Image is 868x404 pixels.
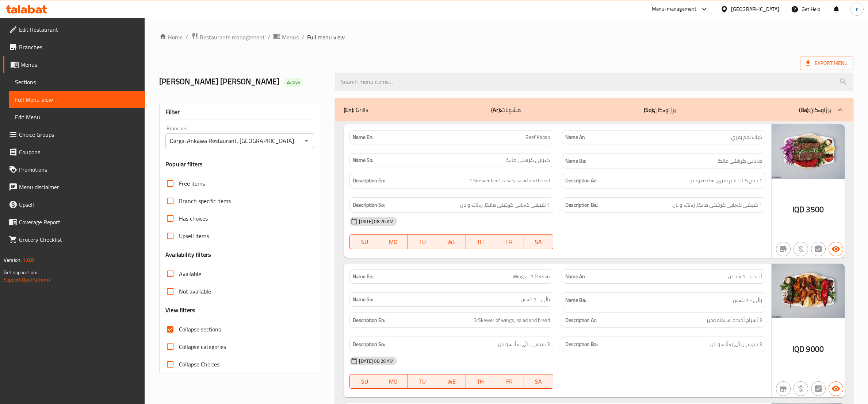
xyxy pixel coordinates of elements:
button: SU [349,374,379,389]
a: Upsell [3,196,145,213]
input: search [335,73,853,91]
p: مشويات [491,105,521,114]
h3: Availability filters [165,250,211,259]
button: Not branch specific item [776,381,791,396]
span: Collapse categories [179,342,226,351]
div: Filter [165,104,314,120]
span: باڵی - 1 کەس [521,296,550,303]
span: 3 شیشی باڵ، زەڵاتە و نان [498,340,550,349]
span: Not available [179,287,211,296]
span: Full Menu View [15,95,139,104]
span: Edit Menu [15,113,139,121]
span: Branches [19,43,139,51]
span: Get support on: [4,268,37,277]
span: Export Menu [800,57,853,70]
span: FR [498,237,521,247]
span: Coupons [19,148,139,156]
button: Available [829,381,843,396]
button: Open [301,136,311,146]
span: Wings - 1 Person [513,273,550,280]
strong: Description Ba: [565,201,598,210]
a: Restaurants management [191,32,265,42]
span: TU [411,237,434,247]
button: Not has choices [811,381,826,396]
a: Full Menu View [9,91,145,108]
span: باڵی - 1 کەس [733,296,762,305]
strong: Description Ba: [565,340,598,349]
span: Beef Kabab [525,133,550,141]
b: (Ba): [799,104,810,115]
h2: [PERSON_NAME] [PERSON_NAME] [159,76,326,87]
span: کەبابی گۆشتی مانگا [505,156,550,164]
span: IQD [792,202,804,217]
span: FR [498,376,521,387]
button: FR [495,234,524,249]
h3: View filters [165,306,195,314]
span: Free items [179,179,205,188]
a: Choice Groups [3,126,145,143]
strong: Name Ba: [565,156,586,166]
span: 3 أسياخ أجنحة، سلطة وخبز [706,316,762,325]
span: SU [353,237,376,247]
span: TH [469,376,492,387]
span: كباب لحم بقري [731,133,762,141]
span: Full menu view [307,33,345,42]
button: TH [466,374,495,389]
span: Active [284,79,303,86]
span: Edit Restaurant [19,25,139,34]
h3: Popular filters [165,160,314,168]
span: SU [353,376,376,387]
a: Grocery Checklist [3,231,145,248]
span: Branch specific items [179,197,231,205]
button: SU [349,234,379,249]
span: Coverage Report [19,218,139,226]
div: Active [284,78,303,87]
button: WE [437,374,466,389]
span: Menus [282,33,299,42]
button: Purchased item [794,242,808,256]
span: أجنحة - 1 شخص [728,273,762,280]
span: WE [440,376,463,387]
button: Not branch specific item [776,242,791,256]
p: برژاوەکان [799,105,831,114]
strong: Name Ar: [565,273,585,280]
span: Collapse Choices [179,360,219,369]
span: MO [382,376,405,387]
button: MO [379,374,408,389]
a: Coverage Report [3,213,145,231]
strong: Description En: [353,316,385,325]
span: کەبابی گۆشتی مانگا [718,156,762,166]
button: Purchased item [794,381,808,396]
button: WE [437,234,466,249]
span: Restaurants management [200,33,265,42]
button: TU [408,234,437,249]
div: [GEOGRAPHIC_DATA] [731,5,779,13]
strong: Description En: [353,176,385,185]
span: 1 Skewer beef kabab, salad and bread [469,176,550,185]
span: 1 سيخ كباب لحم بقري، سلطة وخبز [691,176,762,185]
strong: Name Ar: [565,133,585,141]
a: Menus [3,56,145,73]
span: 1 شیشی کەبابی گۆشتی مانگا، زەڵاتە و نان [460,201,550,210]
span: 3500 [806,202,824,217]
button: Available [829,242,843,256]
a: Sections [9,73,145,91]
span: 1.0.0 [23,255,34,265]
span: [DATE] 08:26 AM [356,358,397,365]
button: MO [379,234,408,249]
span: SA [527,376,550,387]
strong: Description So: [353,340,385,349]
span: Collapse sections [179,325,221,334]
p: برژاوەکان [644,105,676,114]
span: Version: [4,255,22,265]
img: Dargai_Ankawa_Restaurant_638931761422661778.jpg [772,264,845,318]
span: Sections [15,78,139,86]
span: Available [179,269,201,278]
img: Dargai_Ankawa_Restaurant_638931761212552309.jpg [772,124,845,179]
a: Edit Restaurant [3,21,145,38]
span: 9000 [806,342,824,356]
p: Grills [344,105,368,114]
button: SA [524,234,553,249]
b: (So): [644,104,654,115]
a: Branches [3,38,145,56]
